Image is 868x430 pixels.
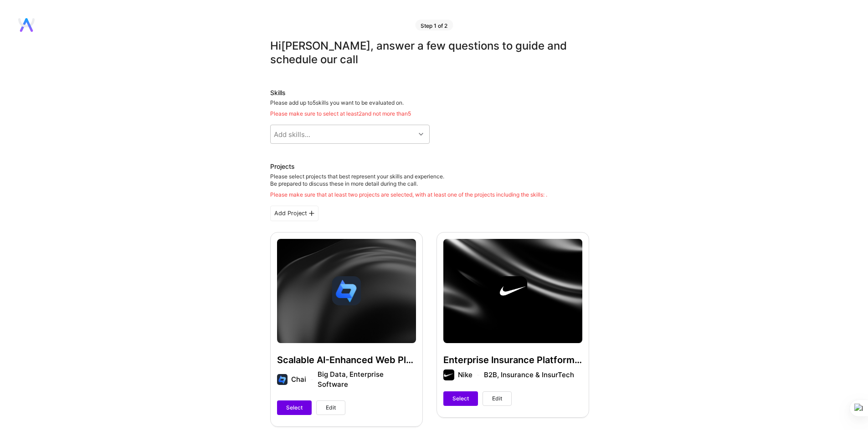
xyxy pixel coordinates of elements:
[483,391,512,406] button: Edit
[274,130,310,139] div: Add skills...
[270,162,295,171] div: Projects
[270,191,547,198] div: Please make sure that at least two projects are selected, with at least one of the projects inclu...
[270,110,589,117] div: Please make sure to select at least 2 and not more than 5
[270,173,547,198] div: Please select projects that best represent your skills and experience. Be prepared to discuss the...
[270,206,318,221] div: Add Project
[452,395,469,403] span: Select
[270,39,589,66] div: Hi [PERSON_NAME] , answer a few questions to guide and schedule our call
[316,400,345,415] button: Edit
[270,88,589,97] div: Skills
[277,400,312,415] button: Select
[419,132,423,137] i: icon Chevron
[286,404,303,412] span: Select
[443,391,478,406] button: Select
[270,99,589,117] div: Please add up to 5 skills you want to be evaluated on.
[492,395,502,403] span: Edit
[326,404,336,412] span: Edit
[309,211,314,216] i: icon PlusBlackFlat
[415,20,453,30] div: Step 1 of 2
